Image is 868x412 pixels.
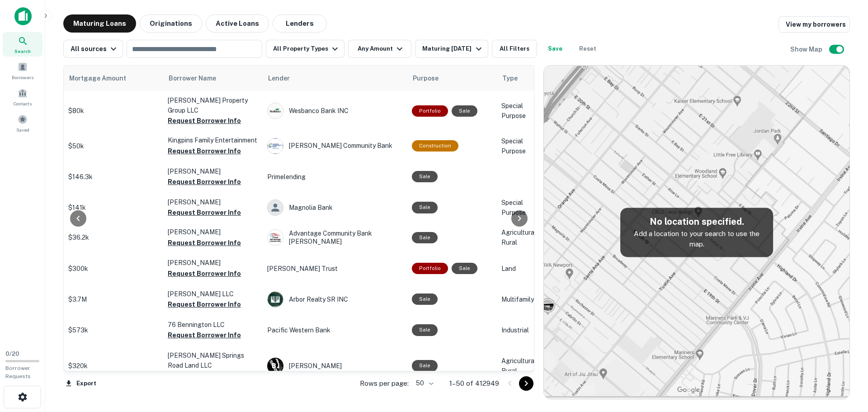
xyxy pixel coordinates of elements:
div: [PERSON_NAME] Community Bank [267,138,403,154]
div: Wesbanco Bank INC [267,103,403,119]
button: Go to next page [519,376,533,391]
button: All Filters [492,40,537,58]
p: 1–50 of 412949 [449,378,499,389]
div: This loan purpose was for construction [412,140,458,152]
button: Request Borrower Info [168,268,241,279]
p: $3.7M [68,294,159,304]
span: Search [14,47,31,55]
th: Purpose [407,66,497,91]
span: Type [502,73,518,84]
button: Request Borrower Info [168,370,241,381]
button: Maturing [DATE] [415,40,488,58]
p: Agricultural / Rural [501,356,547,376]
span: Saved [16,126,29,133]
h5: No location specified. [627,215,766,228]
p: Kingpins Family Entertainment [168,135,258,145]
div: Advantage Community Bank [PERSON_NAME] [267,229,403,246]
p: [PERSON_NAME] [168,258,258,268]
span: Purpose [413,73,439,84]
div: Search [3,32,42,57]
button: Request Borrower Info [168,330,241,341]
iframe: Chat Widget [823,340,868,383]
img: picture [268,103,283,118]
p: [PERSON_NAME] Property Group LLC [168,95,258,115]
button: Lenders [273,14,327,33]
p: Multifamily [501,294,547,304]
div: Sale [412,232,438,243]
p: $300k [68,264,159,274]
span: Mortgage Amount [69,73,138,84]
button: Request Borrower Info [168,146,241,156]
div: All sources [71,43,119,54]
div: Sale [412,294,438,305]
img: picture [268,230,283,245]
p: $320k [68,361,159,371]
p: Rows per page: [360,378,409,389]
div: 50 [412,377,435,390]
button: Request Borrower Info [168,237,241,248]
img: map-placeholder.webp [544,66,849,399]
button: Any Amount [348,40,411,58]
a: View my borrowers [778,16,850,33]
p: $141k [68,203,159,213]
p: Industrial [501,325,547,335]
button: Reset [573,40,602,58]
button: Request Borrower Info [168,176,241,187]
button: Export [63,377,99,390]
p: $50k [68,141,159,151]
div: This is a portfolio loan with 7 properties [412,263,448,274]
button: Active Loans [206,14,269,33]
p: Primelending [267,172,403,182]
p: Special Purpose [501,198,547,218]
div: Sale [412,360,438,371]
span: Borrower Requests [5,365,31,379]
th: Lender [263,66,407,91]
p: $36.2k [68,232,159,242]
p: [PERSON_NAME] Trust [267,264,403,274]
a: Saved [3,111,42,135]
p: $146.3k [68,172,159,182]
div: Sale [412,202,438,213]
p: $80k [68,106,159,116]
a: Borrowers [3,58,42,83]
div: Maturing [DATE] [422,43,484,54]
div: Arbor Realty SR INC [267,291,403,308]
h6: Show Map [790,44,824,54]
button: Request Borrower Info [168,115,241,126]
p: [PERSON_NAME] [168,197,258,207]
p: [PERSON_NAME] Springs Road Land LLC [168,350,258,370]
p: Special Purpose [501,101,547,121]
p: B J [272,361,279,371]
span: Lender [268,73,290,84]
img: picture [268,292,283,307]
button: Maturing Loans [63,14,136,33]
p: Special Purpose [501,136,547,156]
button: Originations [140,14,202,33]
span: Borrower Name [169,73,216,84]
th: Type [497,66,551,91]
div: Sale [452,263,477,274]
th: Mortgage Amount [64,66,163,91]
img: capitalize-icon.png [14,7,32,25]
div: Magnolia Bank [267,199,403,216]
button: Save your search to get updates of matches that match your search criteria. [541,40,570,58]
p: [PERSON_NAME] [168,166,258,176]
span: Borrowers [12,74,33,81]
a: Contacts [3,85,42,109]
div: Sale [412,324,438,336]
button: Request Borrower Info [168,207,241,218]
div: Sale [452,105,477,117]
button: All Property Types [266,40,344,58]
p: [PERSON_NAME] LLC [168,289,258,299]
p: Agricultural / Rural [501,227,547,247]
button: Request Borrower Info [168,299,241,310]
button: All sources [63,40,123,58]
p: [PERSON_NAME] [168,227,258,237]
p: Land [501,264,547,274]
img: picture [268,138,283,154]
p: $573k [68,325,159,335]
